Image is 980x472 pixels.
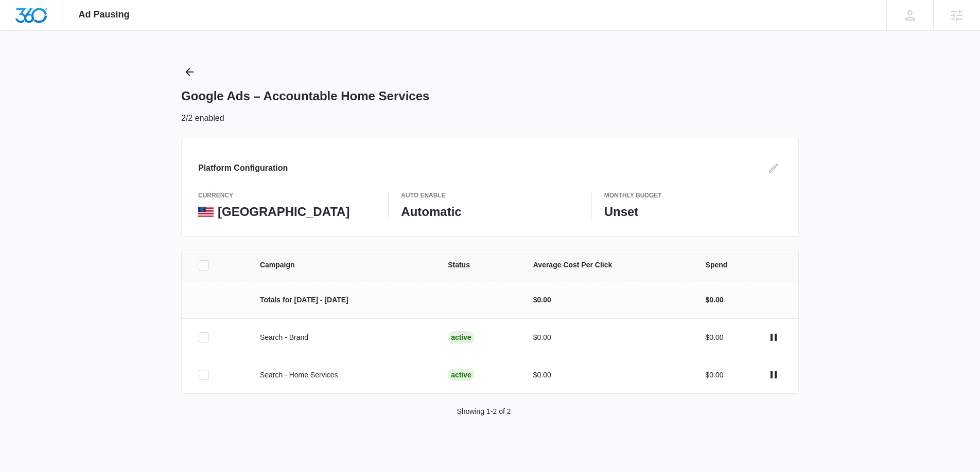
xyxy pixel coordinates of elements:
p: $0.00 [533,295,681,305]
h3: Platform Configuration [198,162,288,174]
span: Ad Pausing [79,9,130,20]
span: Average Cost Per Click [533,260,681,270]
p: Totals for [DATE] - [DATE] [260,295,423,305]
h1: Google Ads – Accountable Home Services [181,88,429,104]
p: $0.00 [706,295,724,305]
span: Campaign [260,260,423,270]
p: $0.00 [533,370,681,380]
button: Back [181,64,198,80]
span: Spend [706,260,782,270]
p: Auto Enable [401,191,579,200]
p: $0.00 [533,332,681,343]
p: Search - Brand [260,332,423,343]
p: $0.00 [706,370,724,380]
span: Status [448,260,509,270]
p: Monthly Budget [604,191,782,200]
div: Active [448,369,475,381]
button: actions.pause [765,367,782,383]
p: [GEOGRAPHIC_DATA] [218,204,349,220]
p: Search - Home Services [260,370,423,380]
p: $0.00 [706,332,724,343]
button: Edit [765,160,782,176]
img: United States [198,207,214,217]
p: 2/2 enabled [181,112,224,124]
p: Unset [604,204,782,220]
button: actions.pause [765,329,782,346]
p: currency [198,191,376,200]
p: Showing 1-2 of 2 [457,406,511,417]
div: Active [448,331,475,343]
p: Automatic [401,204,579,220]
